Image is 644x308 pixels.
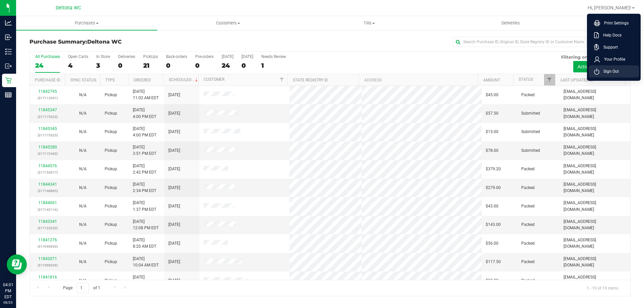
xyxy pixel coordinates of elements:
[195,54,214,59] div: Pre-orders
[453,37,587,47] input: Search Purchase ID, Original ID, State Registry ID or Customer Name...
[544,74,555,85] a: Filter
[133,107,156,120] span: [DATE] 4:00 PM EDT
[79,222,87,228] button: N/A
[79,92,87,98] button: N/A
[133,163,156,176] span: [DATE] 2:42 PM EDT
[521,203,535,209] span: Packed
[168,203,180,209] span: [DATE]
[486,92,498,98] span: $45.00
[133,200,156,212] span: [DATE] 1:37 PM EDT
[222,62,233,69] div: 24
[79,278,87,284] button: N/A
[35,54,60,59] div: All Purchases
[599,68,619,75] span: Sign Out
[79,241,87,246] span: Not Applicable
[7,254,27,274] iframe: Resource center
[486,129,498,135] span: $15.00
[34,225,61,231] p: (317123220)
[38,182,57,187] a: 11844341
[38,126,57,131] a: 11845345
[87,39,122,45] span: Deltona WC
[157,16,299,30] a: Customers
[519,77,533,82] a: Status
[79,93,87,97] span: Not Applicable
[143,54,158,59] div: PickUps
[34,150,61,157] p: (317172433)
[600,56,625,63] span: Your Profile
[79,147,87,154] button: N/A
[168,92,180,98] span: [DATE]
[563,107,626,120] span: [EMAIL_ADDRESS][DOMAIN_NAME]
[79,185,87,191] button: N/A
[34,262,61,268] p: (317098209)
[56,5,81,11] span: Deltona WC
[70,78,96,82] a: Sync Status
[486,185,501,191] span: $279.00
[483,78,500,82] a: Amount
[35,78,60,82] a: Purchase ID
[105,203,117,209] span: Pickup
[16,20,157,26] span: Purchases
[5,48,12,55] inline-svg: Inventory
[486,222,501,228] span: $143.00
[588,5,631,10] span: Hi, [PERSON_NAME]!
[293,78,328,82] a: State Registry ID
[486,166,501,172] span: $379.20
[96,62,110,69] div: 3
[168,278,180,284] span: [DATE]
[563,200,626,212] span: [EMAIL_ADDRESS][DOMAIN_NAME]
[440,16,581,30] a: Deliveries
[79,110,87,117] button: N/A
[105,240,117,247] span: Pickup
[133,181,156,194] span: [DATE] 2:34 PM EDT
[486,147,498,154] span: $78.00
[105,166,117,172] span: Pickup
[105,78,115,82] a: Type
[133,256,159,268] span: [DATE] 10:04 AM EDT
[573,61,604,72] button: Active only
[241,54,253,59] div: [DATE]
[105,147,117,154] span: Pickup
[168,147,180,154] span: [DATE]
[38,89,57,94] a: 11842795
[594,44,636,51] a: Support
[79,259,87,265] button: N/A
[521,240,535,247] span: Packed
[168,222,180,228] span: [DATE]
[38,200,57,205] a: 11844061
[563,144,626,157] span: [EMAIL_ADDRESS][DOMAIN_NAME]
[133,126,156,138] span: [DATE] 4:00 PM EDT
[599,32,622,39] span: Help Docs
[486,110,498,117] span: $57.50
[35,62,60,69] div: 24
[563,126,626,138] span: [EMAIL_ADDRESS][DOMAIN_NAME]
[521,222,535,228] span: Packed
[158,20,298,26] span: Customers
[118,54,135,59] div: Deliveries
[38,256,57,261] a: 11842071
[563,163,626,176] span: [EMAIL_ADDRESS][DOMAIN_NAME]
[133,88,159,101] span: [DATE] 11:02 AM EDT
[118,62,135,69] div: 0
[79,240,87,247] button: N/A
[57,283,106,293] span: Page of 1
[79,129,87,134] span: Not Applicable
[34,206,61,213] p: (317142116)
[5,77,12,84] inline-svg: Retail
[133,144,156,157] span: [DATE] 3:51 PM EDT
[299,16,440,30] a: Tills
[105,259,117,265] span: Pickup
[521,110,540,117] span: Submitted
[79,167,87,171] span: Not Applicable
[486,240,498,247] span: $56.00
[133,274,156,287] span: [DATE] 9:01 AM EDT
[204,77,224,82] a: Customer
[133,237,156,250] span: [DATE] 8:20 AM EDT
[68,54,88,59] div: Open Carts
[486,203,498,209] span: $43.00
[486,278,498,284] span: $50.00
[133,219,159,231] span: [DATE] 12:08 PM EDT
[166,62,187,69] div: 0
[34,169,61,176] p: (317153917)
[195,62,214,69] div: 0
